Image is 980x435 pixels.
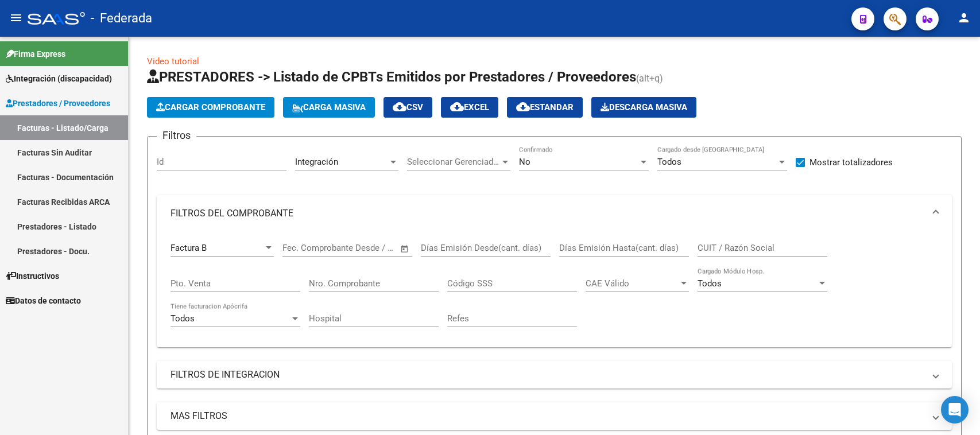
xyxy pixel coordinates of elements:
span: No [519,157,530,167]
span: Estandar [516,102,574,112]
span: Carga Masiva [292,102,366,112]
span: Todos [698,278,722,289]
span: Prestadores / Proveedores [6,97,110,110]
mat-panel-title: FILTROS DE INTEGRACION [171,368,924,381]
span: Mostrar totalizadores [809,156,893,169]
button: Estandar [507,97,583,118]
app-download-masive: Descarga masiva de comprobantes (adjuntos) [591,97,696,118]
span: EXCEL [450,102,489,112]
span: Integración (discapacidad) [6,72,112,85]
a: Video tutorial [147,56,199,67]
button: EXCEL [441,97,498,118]
span: Firma Express [6,48,65,60]
mat-panel-title: MAS FILTROS [171,410,924,422]
mat-icon: cloud_download [450,100,464,114]
div: FILTROS DEL COMPROBANTE [157,232,952,347]
span: Todos [657,157,681,167]
input: End date [330,243,386,253]
span: Todos [171,313,195,324]
mat-expansion-panel-header: FILTROS DE INTEGRACION [157,361,952,389]
input: Start date [282,243,320,253]
span: Seleccionar Gerenciador [407,157,500,167]
mat-expansion-panel-header: MAS FILTROS [157,402,952,430]
div: Open Intercom Messenger [941,396,969,424]
span: Factura B [171,243,207,253]
span: CSV [393,102,423,112]
mat-icon: menu [9,11,23,25]
mat-icon: cloud_download [393,100,406,114]
mat-icon: person [957,11,971,25]
span: Instructivos [6,270,59,282]
mat-icon: cloud_download [516,100,530,114]
span: Descarga Masiva [601,102,687,112]
span: (alt+q) [636,73,663,84]
span: - Federada [91,6,152,31]
span: Integración [295,157,338,167]
button: Cargar Comprobante [147,97,274,118]
span: Cargar Comprobante [156,102,265,112]
button: Descarga Masiva [591,97,696,118]
button: Open calendar [398,242,412,255]
button: Carga Masiva [283,97,375,118]
span: PRESTADORES -> Listado de CPBTs Emitidos por Prestadores / Proveedores [147,69,636,85]
button: CSV [384,97,432,118]
mat-expansion-panel-header: FILTROS DEL COMPROBANTE [157,195,952,232]
span: CAE Válido [586,278,679,289]
mat-panel-title: FILTROS DEL COMPROBANTE [171,207,924,220]
span: Datos de contacto [6,294,81,307]
h3: Filtros [157,127,196,143]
